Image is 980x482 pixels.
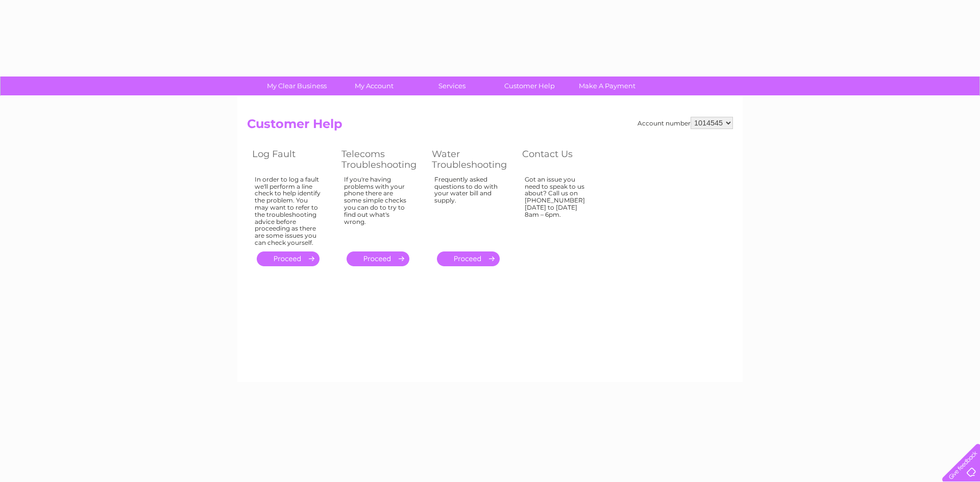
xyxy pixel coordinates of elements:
[437,251,500,266] a: .
[257,251,320,266] a: .
[255,176,321,246] div: In order to log a fault we'll perform a line check to help identify the problem. You may want to ...
[344,176,411,242] div: If you're having problems with your phone there are some simple checks you can do to try to find ...
[347,251,409,266] a: .
[255,77,339,95] a: My Clear Business
[247,146,336,173] th: Log Fault
[336,146,427,173] th: Telecoms Troubleshooting
[434,176,502,242] div: Frequently asked questions to do with your water bill and supply.
[410,77,494,95] a: Services
[332,77,416,95] a: My Account
[517,146,606,173] th: Contact Us
[565,77,649,95] a: Make A Payment
[487,77,572,95] a: Customer Help
[247,117,733,136] h2: Customer Help
[638,117,733,129] div: Account number
[427,146,517,173] th: Water Troubleshooting
[525,176,591,242] div: Got an issue you need to speak to us about? Call us on [PHONE_NUMBER] [DATE] to [DATE] 8am – 6pm.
